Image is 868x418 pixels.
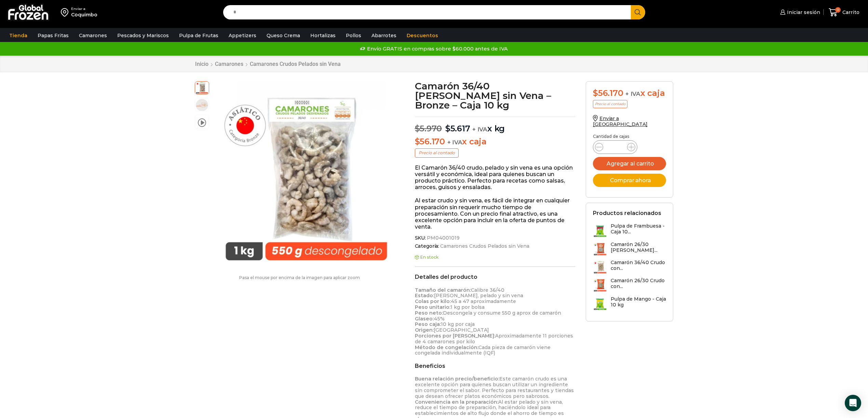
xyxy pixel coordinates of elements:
span: Camaron 36/40 RPD Bronze [195,81,209,94]
p: Pasa el mouse por encima de la imagen para aplicar zoom [195,275,405,280]
span: SKU: [415,235,576,241]
h2: Productos relacionados [593,210,661,216]
a: Pulpa de Mango - Caja 10 kg [593,296,666,311]
span: Iniciar sesión [785,9,820,16]
a: Camarones Crudos Pelados sin Vena [439,243,529,249]
a: Hortalizas [307,29,339,42]
p: x kg [415,117,576,134]
a: Descuentos [403,29,442,42]
span: $ [593,88,598,98]
h2: Beneficios [415,363,576,369]
span: Carrito [841,9,859,16]
a: Pollos [342,29,365,42]
p: El Camarón 36/40 crudo, pelado y sin vena es una opción versátil y económica, ideal para quienes ... [415,164,576,191]
button: Agregar al carrito [593,157,666,170]
a: Camarones [215,61,244,67]
span: + IVA [447,139,462,146]
strong: Conveniencia en la preparación: [415,399,498,405]
a: Camarones [76,29,110,42]
bdi: 56.170 [593,88,623,98]
a: Camarones Crudos Pelados sin Vena [249,61,341,67]
a: Iniciar sesión [778,5,820,19]
strong: Método de congelación: [415,344,478,350]
button: Comprar ahora [593,174,666,187]
bdi: 5.970 [415,124,442,133]
span: + IVA [472,126,487,133]
strong: Glaseo: [415,316,434,322]
p: Cantidad de cajas [593,134,666,139]
a: Enviar a [GEOGRAPHIC_DATA] [593,115,648,127]
span: $ [415,124,420,133]
h2: Detalles del producto [415,274,576,280]
span: 0 [835,7,841,13]
span: $ [415,136,420,146]
div: x caja [593,88,666,98]
div: Enviar a [71,6,97,11]
h3: Camarón 36/40 Crudo con... [611,260,666,271]
bdi: 56.170 [415,136,445,146]
p: Precio al contado [415,148,459,157]
strong: Origen: [415,327,434,333]
span: 36/40 rpd bronze [195,98,209,112]
p: x caja [415,137,576,147]
div: Open Intercom Messenger [845,395,861,411]
img: address-field-icon.svg [61,6,71,18]
button: Search button [631,5,645,19]
div: Coquimbo [71,11,97,18]
h3: Camarón 26/30 [PERSON_NAME]... [611,242,666,253]
strong: Estado: [415,292,434,299]
a: Pescados y Mariscos [114,29,172,42]
h3: Pulpa de Mango - Caja 10 kg [611,296,666,308]
span: Categoría: [415,243,576,249]
a: Inicio [195,61,209,67]
strong: Porciones por [PERSON_NAME]: [415,333,495,339]
p: Precio al contado [593,100,627,108]
h3: Camarón 26/30 Crudo con... [611,278,666,289]
strong: Peso neto: [415,310,443,316]
p: Calibre 36/40 [PERSON_NAME], pelado y sin vena 45 a 47 aproximadamente 1 kg por bolsa Descongela ... [415,287,576,356]
h1: Camarón 36/40 [PERSON_NAME] sin Vena – Bronze – Caja 10 kg [415,81,576,110]
h3: Pulpa de Frambuesa - Caja 10... [611,223,666,235]
a: Camarón 26/30 Crudo con... [593,278,666,292]
a: Camarón 26/30 [PERSON_NAME]... [593,242,666,256]
a: Appetizers [225,29,260,42]
span: PM04001019 [426,235,460,241]
a: Pulpa de Frambuesa - Caja 10... [593,223,666,238]
bdi: 5.617 [445,124,470,133]
strong: Tamaño del camarón: [415,287,471,293]
a: Queso Crema [263,29,303,42]
a: Camarón 36/40 Crudo con... [593,260,666,274]
span: $ [445,124,450,133]
input: Product quantity [609,142,622,152]
p: En stock [415,255,576,260]
p: Al estar crudo y sin vena, es fácil de integrar en cualquier preparación sin requerir mucho tiemp... [415,197,576,230]
span: + IVA [625,90,640,97]
a: Tienda [6,29,31,42]
a: Abarrotes [368,29,400,42]
strong: Colas por kilo: [415,298,451,304]
a: Pulpa de Frutas [176,29,222,42]
a: 0 Carrito [827,4,861,20]
strong: Peso caja: [415,321,441,327]
strong: Peso unitario: [415,304,450,310]
strong: Buena relación precio/beneficio: [415,376,499,382]
nav: Breadcrumb [195,61,341,67]
a: Papas Fritas [34,29,72,42]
